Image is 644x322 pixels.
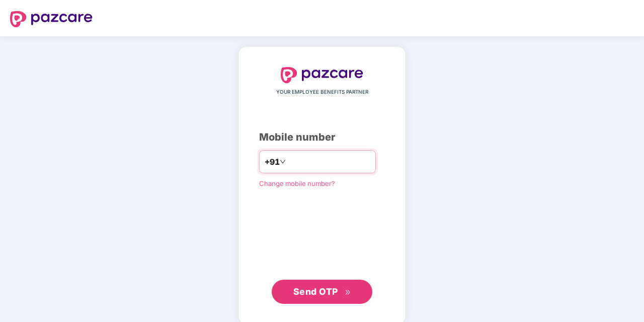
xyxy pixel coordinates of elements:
span: Send OTP [293,286,338,297]
button: Send OTPdouble-right [272,280,372,304]
div: Mobile number [259,130,385,145]
img: logo [281,67,363,83]
span: down [280,159,286,165]
a: Change mobile number? [259,179,335,187]
span: +91 [265,156,280,168]
span: YOUR EMPLOYEE BENEFITS PARTNER [276,88,368,96]
span: double-right [345,289,351,296]
img: logo [10,11,93,27]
